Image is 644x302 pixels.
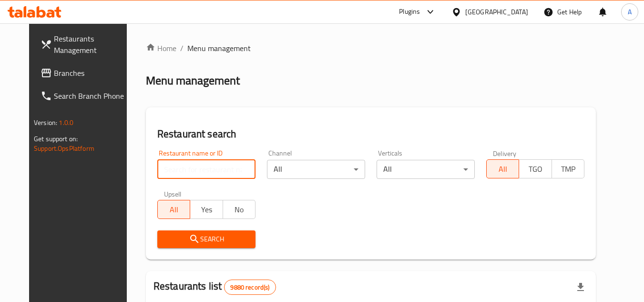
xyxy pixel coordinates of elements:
[190,200,223,219] button: Yes
[552,159,584,178] button: TMP
[465,7,528,17] div: [GEOGRAPHIC_DATA]
[54,67,129,79] span: Branches
[34,133,78,145] span: Get support on:
[628,7,632,17] span: A
[377,160,475,179] div: All
[569,276,592,299] div: Export file
[33,27,137,62] a: Restaurants Management
[223,200,256,219] button: No
[153,279,276,295] h2: Restaurants list
[225,283,275,292] span: 9880 record(s)
[33,62,137,84] a: Branches
[224,280,276,295] div: Total records count
[556,162,581,176] span: TMP
[227,203,252,217] span: No
[194,203,219,217] span: Yes
[146,73,240,88] h2: Menu management
[59,116,73,129] span: 1.0.0
[267,160,365,179] div: All
[165,233,248,245] span: Search
[486,159,519,178] button: All
[493,150,517,156] label: Delivery
[491,162,515,176] span: All
[146,42,176,54] a: Home
[33,84,137,107] a: Search Branch Phone
[157,200,190,219] button: All
[157,160,256,179] input: Search for restaurant name or ID..
[54,90,129,102] span: Search Branch Phone
[180,42,184,54] li: /
[164,190,182,197] label: Upsell
[34,142,94,155] a: Support.OpsPlatform
[146,42,596,54] nav: breadcrumb
[519,159,552,178] button: TGO
[399,6,420,18] div: Plugins
[162,203,186,217] span: All
[523,162,548,176] span: TGO
[54,33,129,56] span: Restaurants Management
[34,116,57,129] span: Version:
[157,230,256,248] button: Search
[187,42,251,54] span: Menu management
[157,127,584,141] h2: Restaurant search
